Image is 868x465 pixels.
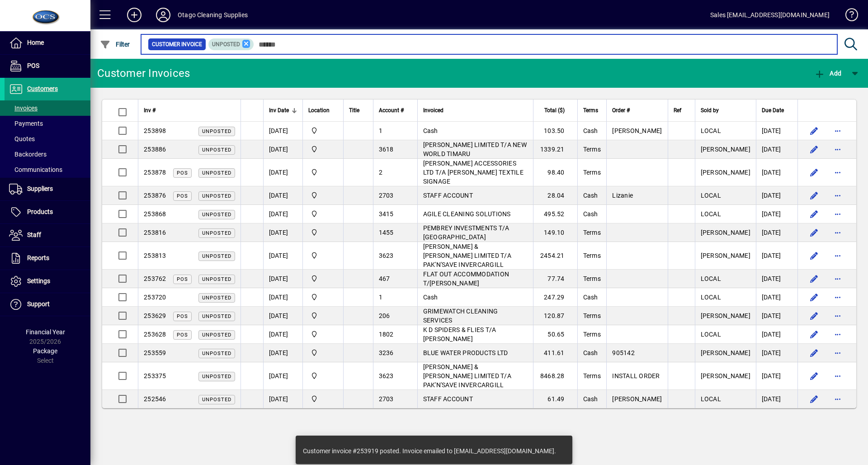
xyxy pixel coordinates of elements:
span: Unposted [202,193,231,199]
td: [DATE] [263,307,302,325]
span: LOCAL [701,395,721,403]
span: Unposted [202,351,231,356]
span: Head Office [308,126,338,136]
span: POS [177,193,188,199]
a: Products [5,201,90,223]
td: 8468.28 [533,362,577,390]
span: Head Office [308,167,338,177]
span: Total ($) [544,105,565,115]
td: [DATE] [756,205,797,223]
span: Cash [583,349,598,356]
span: 253813 [144,252,166,259]
button: More options [830,207,845,221]
span: Unposted [212,41,240,47]
span: Terms [583,275,601,282]
span: [PERSON_NAME] LIMITED T/A NEW WORLD TIMARU [423,141,527,157]
button: Edit [807,327,821,342]
span: STAFF ACCOUNT [423,395,473,403]
button: Edit [807,188,821,203]
span: STAFF ACCOUNT [423,192,473,199]
button: Edit [807,392,821,406]
button: More options [830,188,845,203]
span: Unposted [202,230,231,236]
span: 1 [379,294,382,301]
div: Inv # [144,105,235,115]
span: 253898 [144,127,166,134]
span: Lizanie [612,192,633,199]
td: [DATE] [263,344,302,362]
span: [PERSON_NAME] [701,372,750,380]
span: 3415 [379,210,394,218]
button: Edit [807,123,821,138]
button: Edit [807,248,821,263]
span: [PERSON_NAME] [701,349,750,356]
a: Quotes [5,131,90,147]
span: Customers [27,85,58,92]
span: POS [177,313,188,319]
button: Edit [807,207,821,221]
span: Head Office [308,371,338,381]
div: Otago Cleaning Supplies [178,8,248,22]
td: [DATE] [756,270,797,288]
td: [DATE] [263,242,302,270]
span: Add [814,70,841,77]
span: Customer Invoice [152,40,202,49]
button: Filter [98,36,132,52]
span: Cash [583,294,598,301]
span: [PERSON_NAME] [612,127,662,134]
span: Head Office [308,292,338,302]
span: 2703 [379,395,394,403]
span: PEMBREY INVESTMENTS T/A [GEOGRAPHIC_DATA] [423,224,509,241]
a: Suppliers [5,178,90,200]
button: Edit [807,346,821,360]
a: Backorders [5,147,90,162]
td: 61.49 [533,390,577,408]
span: 253628 [144,331,166,338]
td: [DATE] [263,390,302,408]
div: Sold by [701,105,750,115]
span: Settings [27,277,50,285]
span: Head Office [308,311,338,321]
button: More options [830,392,845,406]
button: Add [812,65,844,81]
span: LOCAL [701,127,721,134]
span: Location [308,105,330,115]
div: Order # [612,105,662,115]
span: POS [177,332,188,338]
span: Head Office [308,190,338,200]
span: Suppliers [27,185,53,192]
span: LOCAL [701,192,721,199]
span: 253375 [144,372,166,380]
span: LOCAL [701,294,721,301]
a: Knowledge Base [839,2,857,31]
span: Terms [583,146,601,153]
span: Head Office [308,274,338,284]
span: Head Office [308,144,338,154]
span: Unposted [202,276,231,282]
td: 28.04 [533,186,577,205]
button: More options [830,308,845,323]
span: Products [27,208,53,215]
td: 1339.21 [533,140,577,159]
span: 253876 [144,192,166,199]
span: Account # [379,105,404,115]
button: More options [830,290,845,304]
span: Terms [583,372,601,380]
span: Terms [583,169,601,176]
span: Financial Year [26,328,65,336]
span: Unposted [202,253,231,259]
span: 905142 [612,349,635,356]
span: 253878 [144,169,166,176]
a: Reports [5,247,90,270]
span: Invoiced [423,105,443,115]
span: 253720 [144,294,166,301]
td: 77.74 [533,270,577,288]
button: More options [830,142,845,157]
span: Head Office [308,329,338,339]
span: 3618 [379,146,394,153]
span: Sold by [701,105,719,115]
button: More options [830,327,845,342]
td: [DATE] [756,122,797,140]
span: INSTALL ORDER [612,372,660,380]
a: Payments [5,116,90,131]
